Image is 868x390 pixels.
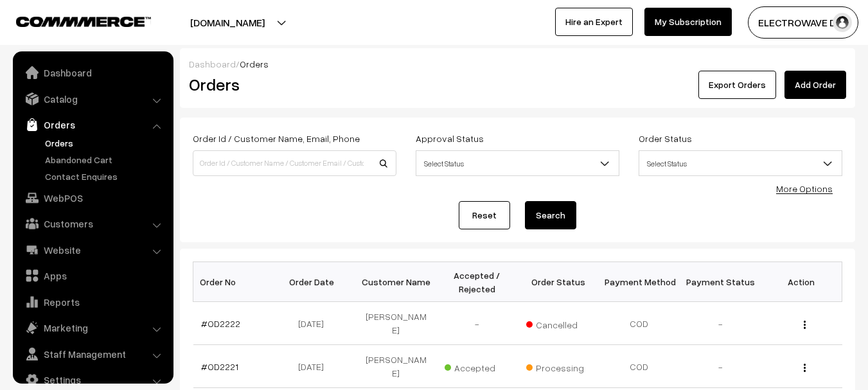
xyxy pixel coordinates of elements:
[16,316,169,339] a: Marketing
[355,302,436,345] td: [PERSON_NAME]
[680,262,761,302] th: Payment Status
[42,170,169,183] a: Contact Enquires
[599,302,680,345] td: COD
[680,345,761,388] td: -
[16,212,169,235] a: Customers
[698,71,776,99] button: Export Orders
[459,201,510,229] a: Reset
[639,152,842,175] span: Select Status
[639,132,692,145] label: Order Status
[240,58,269,69] span: Orders
[193,132,360,145] label: Order Id / Customer Name, Email, Phone
[16,61,169,84] a: Dashboard
[355,345,436,388] td: [PERSON_NAME]
[804,364,806,372] img: Menu
[274,302,355,345] td: [DATE]
[16,342,169,366] a: Staff Management
[193,262,274,302] th: Order No
[436,302,517,345] td: -
[555,8,633,36] a: Hire an Expert
[518,262,599,302] th: Order Status
[355,262,436,302] th: Customer Name
[833,13,852,32] img: user
[416,150,619,176] span: Select Status
[189,57,846,71] div: /
[680,302,761,345] td: -
[16,290,169,314] a: Reports
[42,153,169,166] a: Abandoned Cart
[201,361,238,372] a: #OD2221
[526,315,590,332] span: Cancelled
[639,150,842,176] span: Select Status
[748,6,858,39] button: ELECTROWAVE DE…
[42,136,169,150] a: Orders
[416,132,484,145] label: Approval Status
[189,58,236,69] a: Dashboard
[776,183,833,194] a: More Options
[16,238,169,261] a: Website
[599,345,680,388] td: COD
[189,75,395,94] h2: Orders
[784,71,846,99] a: Add Order
[274,345,355,388] td: [DATE]
[761,262,842,302] th: Action
[16,13,128,28] a: COMMMERCE
[201,318,240,329] a: #OD2222
[416,152,619,175] span: Select Status
[526,358,590,375] span: Processing
[436,262,517,302] th: Accepted / Rejected
[193,150,396,176] input: Order Id / Customer Name / Customer Email / Customer Phone
[16,17,151,26] img: COMMMERCE
[804,321,806,329] img: Menu
[525,201,576,229] button: Search
[599,262,680,302] th: Payment Method
[16,87,169,111] a: Catalog
[445,358,509,375] span: Accepted
[274,262,355,302] th: Order Date
[644,8,732,36] a: My Subscription
[16,264,169,287] a: Apps
[16,113,169,136] a: Orders
[16,186,169,209] a: WebPOS
[145,6,310,39] button: [DOMAIN_NAME]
